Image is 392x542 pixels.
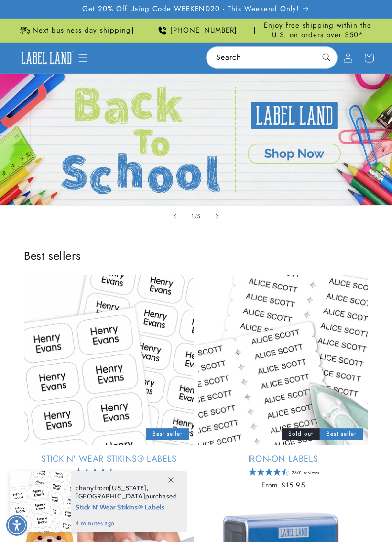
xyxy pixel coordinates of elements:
span: Enjoy free shipping within the U.S. on orders over $50* [259,21,377,40]
div: Announcement [15,19,133,42]
span: Get 20% Off Using Code WEEKEND20 - This Weekend Only! [82,4,299,14]
span: 1 [191,211,194,221]
span: [GEOGRAPHIC_DATA] [76,492,145,500]
iframe: Gorgias live chat messenger [296,501,382,532]
div: Announcement [137,19,255,42]
a: Iron-On Labels [198,454,368,465]
button: Previous slide [164,206,185,227]
img: Label Land [18,49,75,67]
summary: Menu [73,47,94,68]
h2: Best sellers [24,248,368,263]
span: [PHONE_NUMBER] [170,26,237,35]
div: Announcement [259,19,377,42]
span: 5 [197,211,201,221]
button: Next slide [207,206,228,227]
span: / [194,211,197,221]
span: [US_STATE] [109,484,147,492]
div: Accessibility Menu [6,515,27,536]
a: Stick N' Wear Stikins® Labels [24,454,194,465]
span: from , purchased [76,484,177,500]
a: Label Land [14,45,78,70]
span: chany [76,484,94,492]
button: Search [316,47,337,68]
span: Next business day shipping [33,26,131,35]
